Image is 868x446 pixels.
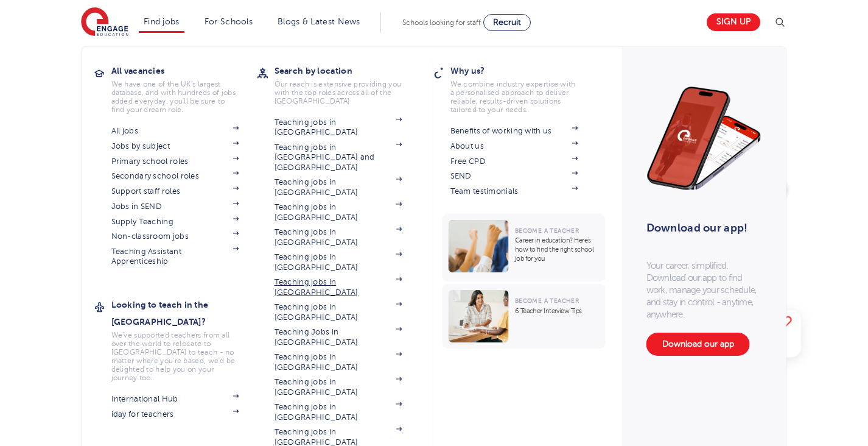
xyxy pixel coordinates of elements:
a: Looking to teach in the [GEOGRAPHIC_DATA]?We've supported teachers from all over the world to rel... [111,296,257,382]
a: Teaching jobs in [GEOGRAPHIC_DATA] [275,118,402,138]
span: Become a Teacher [515,297,579,304]
a: Teaching jobs in [GEOGRAPHIC_DATA] [275,302,402,322]
a: Teaching jobs in [GEOGRAPHIC_DATA] and [GEOGRAPHIC_DATA] [275,143,402,172]
a: Download our app [646,333,750,356]
a: Supply Teaching [111,217,239,227]
span: Recruit [493,18,521,27]
a: Non-classroom jobs [111,232,239,241]
a: Become a Teacher6 Teacher Interview Tips [443,284,609,349]
a: Secondary school roles [111,171,239,181]
a: All vacanciesWe have one of the UK's largest database. and with hundreds of jobs added everyday. ... [111,62,257,114]
a: iday for teachers [111,409,239,419]
h3: Why us? [450,62,597,79]
a: About us [450,141,578,151]
p: We have one of the UK's largest database. and with hundreds of jobs added everyday. you'll be sur... [111,80,239,114]
a: Teaching jobs in [GEOGRAPHIC_DATA] [275,202,402,222]
h3: Download our app! [646,214,757,241]
a: For Schools [205,17,253,26]
a: SEND [450,171,578,181]
a: Why us?We combine industry expertise with a personalised approach to deliver reliable, results-dr... [450,62,597,114]
a: All jobs [111,126,239,136]
img: Engage Education [81,7,128,38]
a: Free CPD [450,157,578,166]
p: We combine industry expertise with a personalised approach to deliver reliable, results-driven so... [450,80,578,114]
a: Benefits of working with us [450,126,578,136]
a: Teaching Assistant Apprenticeship [111,247,239,267]
a: Recruit [483,14,531,31]
span: Schools looking for staff [402,18,481,27]
a: Team testimonials [450,186,578,196]
h3: Looking to teach in the [GEOGRAPHIC_DATA]? [111,296,257,330]
a: Blogs & Latest News [278,17,360,26]
a: Support staff roles [111,186,239,196]
p: Your career, simplified. Download our app to find work, manage your schedule, and stay in control... [646,260,762,320]
p: Career in education? Here’s how to find the right school job for you [515,236,600,263]
a: International Hub [111,394,239,404]
a: Teaching jobs in [GEOGRAPHIC_DATA] [275,227,402,247]
span: Become a Teacher [515,227,579,234]
h3: Search by location [275,62,421,79]
a: Teaching jobs in [GEOGRAPHIC_DATA] [275,402,402,422]
a: Become a TeacherCareer in education? Here’s how to find the right school job for you [443,214,609,281]
a: Find jobs [144,17,180,26]
a: Sign up [707,13,760,31]
a: Primary school roles [111,157,239,166]
a: Teaching Jobs in [GEOGRAPHIC_DATA] [275,327,402,347]
a: Jobs in SEND [111,202,239,211]
a: Teaching jobs in [GEOGRAPHIC_DATA] [275,277,402,297]
a: Search by locationOur reach is extensive providing you with the top roles across all of the [GEOG... [275,62,421,105]
a: Teaching jobs in [GEOGRAPHIC_DATA] [275,352,402,372]
a: Teaching jobs in [GEOGRAPHIC_DATA] [275,177,402,197]
h3: All vacancies [111,62,257,79]
a: Teaching jobs in [GEOGRAPHIC_DATA] [275,252,402,272]
p: Our reach is extensive providing you with the top roles across all of the [GEOGRAPHIC_DATA] [275,80,402,105]
p: 6 Teacher Interview Tips [515,306,600,316]
a: Jobs by subject [111,141,239,151]
a: Teaching jobs in [GEOGRAPHIC_DATA] [275,377,402,397]
p: We've supported teachers from all over the world to relocate to [GEOGRAPHIC_DATA] to teach - no m... [111,331,239,382]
